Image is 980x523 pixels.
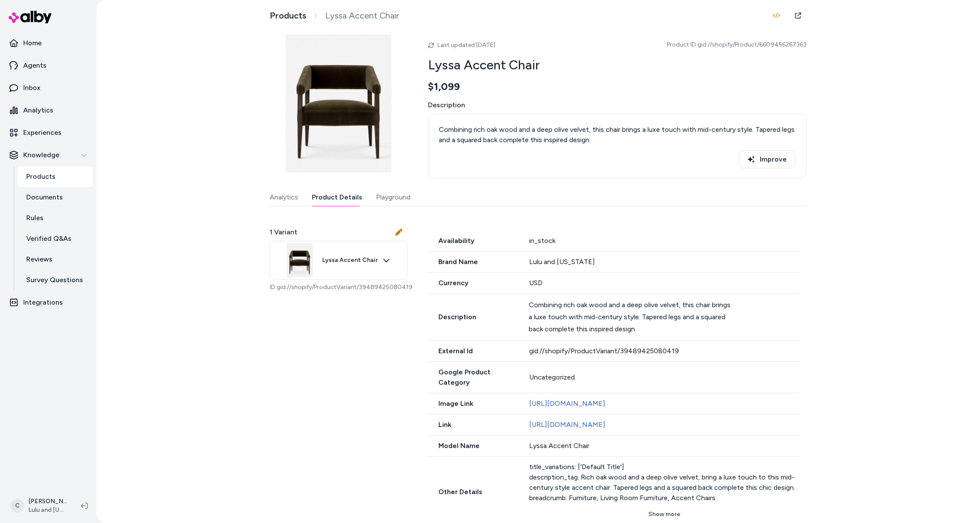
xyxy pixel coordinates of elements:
p: Inbox [23,83,40,93]
span: Lyssa Accent Chair [325,10,399,21]
p: Analytics [23,105,53,115]
div: Combining rich oak wood and a deep olive velvet, this chair brings a luxe touch with mid-century ... [529,299,732,335]
a: Documents [18,187,93,208]
span: Lyssa Accent Chair [322,256,378,264]
img: cabt-104-075_frt_1_1564991625-1_1.jpg [283,243,317,277]
button: Playground [376,189,410,206]
p: Home [23,38,42,48]
a: Survey Questions [18,270,93,290]
a: [URL][DOMAIN_NAME] [529,399,605,408]
a: Reviews [18,249,93,270]
h2: Lyssa Accent Chair [428,57,807,73]
a: Rules [18,208,93,228]
span: External Id [428,346,519,356]
a: Analytics [3,100,93,121]
a: Integrations [3,292,93,313]
span: C [10,499,24,513]
p: Products [26,171,55,182]
div: in_stock [529,236,800,246]
span: Other Details [428,487,519,497]
img: cabt-104-075_frt_1_1564991625-1_1.jpg [270,34,407,172]
span: Google Product Category [428,367,519,388]
img: alby Logo [9,11,52,23]
div: Uncategorized [529,372,800,383]
p: Survey Questions [26,275,83,285]
button: Analytics [270,189,298,206]
p: Rules [26,213,43,223]
div: USD [529,278,800,288]
p: Integrations [23,297,63,308]
p: Knowledge [23,150,59,160]
span: Availability [428,236,519,246]
p: ID: gid://shopify/ProductVariant/39489425080419 [270,283,407,292]
span: Lulu and [US_STATE] [28,506,67,514]
div: gid://shopify/ProductVariant/39489425080419 [529,346,800,356]
button: Show more [529,507,800,522]
a: Experiences [3,122,93,143]
span: Description [428,312,518,322]
p: Reviews [26,254,52,265]
span: 1 Variant [270,227,297,237]
span: $1,099 [428,80,460,93]
a: Verified Q&As [18,228,93,249]
span: Last updated [DATE] [438,41,495,49]
button: Product Details [312,189,362,206]
button: C[PERSON_NAME]Lulu and [US_STATE] [5,492,74,520]
a: [URL][DOMAIN_NAME] [529,420,605,429]
nav: breadcrumb [270,10,399,21]
span: Description [428,100,807,110]
a: Home [3,33,93,53]
div: Lulu and [US_STATE] [529,257,800,267]
div: Combining rich oak wood and a deep olive velvet, this chair brings a luxe touch with mid-century ... [439,125,796,145]
span: Currency [428,278,519,288]
p: Documents [26,192,63,202]
p: Verified Q&As [26,233,71,244]
a: Products [270,10,306,21]
p: Agents [23,60,46,71]
button: Improve [739,150,796,168]
a: Agents [3,55,93,76]
button: Lyssa Accent Chair [270,241,407,280]
p: Experiences [23,128,62,138]
span: Model Name [428,441,519,451]
span: Brand Name [428,257,519,267]
p: [PERSON_NAME] [28,497,67,506]
a: Inbox [3,78,93,98]
a: Products [18,166,93,187]
div: title_variations: ['Default Title'] description_tag: Rich oak wood and a deep olive velvet, bring... [529,462,800,503]
span: Link [428,420,519,430]
span: Product ID: gid://shopify/Product/6609456267363 [667,40,807,49]
span: Image Link [428,398,519,409]
div: Lyssa Accent Chair [529,441,800,451]
button: Knowledge [3,145,93,165]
